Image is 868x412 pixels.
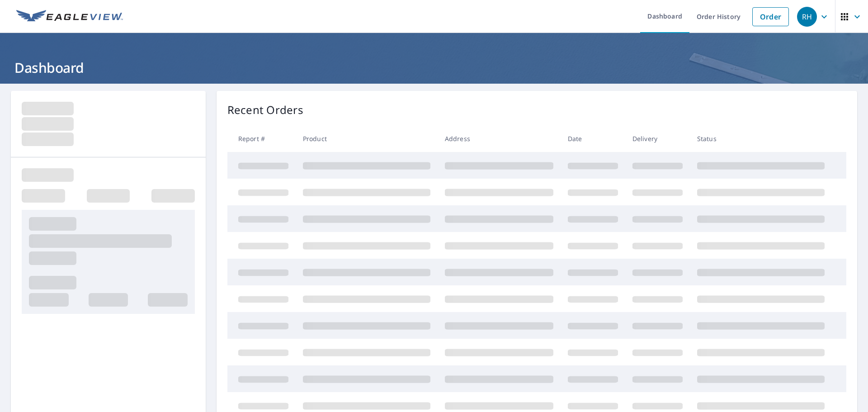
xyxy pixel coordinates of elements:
th: Product [296,125,438,152]
p: Recent Orders [227,102,303,118]
th: Report # [227,125,296,152]
th: Status [690,125,832,152]
img: EV Logo [16,10,123,24]
th: Delivery [625,125,690,152]
h1: Dashboard [11,58,857,77]
th: Date [561,125,625,152]
th: Address [438,125,561,152]
a: Order [752,7,789,26]
div: RH [797,7,817,27]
